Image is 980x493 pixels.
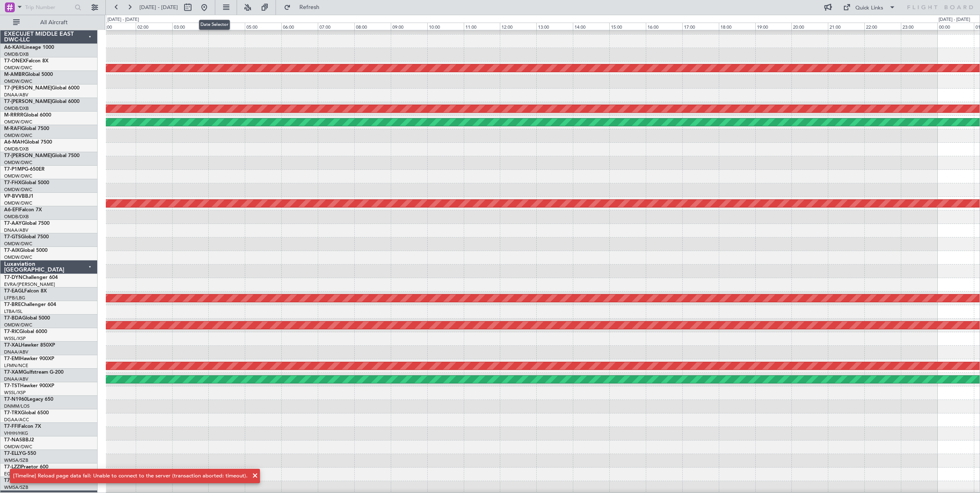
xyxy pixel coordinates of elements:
a: T7-AIXGlobal 5000 [4,248,48,253]
div: 01:00 [99,23,136,30]
span: T7-DYN [4,275,23,280]
div: 23:00 [901,23,937,30]
span: T7-N1960 [4,397,27,402]
div: 09:00 [391,23,427,30]
span: T7-ONEX [4,59,26,64]
input: Trip Number [25,1,72,14]
a: OMDW/DWC [4,132,32,139]
a: WMSA/SZB [4,457,28,463]
a: T7-FFIFalcon 7X [4,424,41,429]
a: M-RRRRGlobal 6000 [4,113,51,118]
a: T7-XALHawker 850XP [4,343,55,348]
a: OMDB/DXB [4,105,29,112]
a: A6-EFIFalcon 7X [4,208,42,212]
div: 08:00 [354,23,391,30]
a: T7-TRXGlobal 6500 [4,411,49,415]
div: 22:00 [864,23,901,30]
a: OMDW/DWC [4,173,32,179]
span: T7-FFI [4,424,18,429]
div: 21:00 [828,23,864,30]
span: T7-BRE [4,302,21,307]
a: T7-P1MPG-650ER [4,167,45,172]
div: 14:00 [573,23,609,30]
span: T7-ELLY [4,451,22,456]
div: Quick Links [855,4,883,12]
a: WSSL/XSP [4,336,26,342]
a: OMDW/DWC [4,160,32,166]
span: T7-[PERSON_NAME] [4,153,52,158]
button: All Aircraft [9,16,89,29]
a: DNAA/ABV [4,227,28,233]
a: LFMN/NCE [4,363,28,369]
div: 15:00 [609,23,646,30]
a: WSSL/XSP [4,390,26,396]
a: LTBA/ISL [4,308,23,315]
a: T7-TSTHawker 900XP [4,383,54,388]
a: VHHH/HKG [4,430,28,436]
a: OMDW/DWC [4,322,32,328]
div: 05:00 [245,23,281,30]
span: M-AMBR [4,72,25,77]
span: M-RRRR [4,113,23,118]
a: OMDB/DXB [4,146,29,152]
a: T7-[PERSON_NAME]Global 6000 [4,86,80,91]
a: OMDW/DWC [4,187,32,193]
div: 00:00 [937,23,974,30]
span: Refresh [292,5,327,10]
div: 07:00 [318,23,354,30]
div: 20:00 [791,23,828,30]
span: T7-TST [4,383,20,388]
div: [Timeline] Reload page data fail: Unable to connect to the server (transaction aborted: timeout). [13,472,248,480]
a: EVRA/[PERSON_NAME] [4,281,55,288]
a: VP-BVVBBJ1 [4,194,34,199]
span: A6-MAH [4,140,24,145]
span: T7-FHX [4,180,21,185]
div: [DATE] - [DATE] [939,16,970,23]
a: OMDW/DWC [4,444,32,450]
div: 06:00 [281,23,318,30]
div: 16:00 [646,23,682,30]
a: T7-GTSGlobal 7500 [4,235,49,240]
a: OMDW/DWC [4,65,32,71]
a: DNAA/ABV [4,92,28,98]
a: T7-XAMGulfstream G-200 [4,370,64,375]
a: OMDW/DWC [4,200,32,206]
a: T7-BDAGlobal 5000 [4,316,50,321]
a: DNAA/ABV [4,349,28,355]
span: A6-KAH [4,45,23,50]
a: A6-KAHLineage 1000 [4,45,54,50]
div: 17:00 [682,23,719,30]
a: T7-[PERSON_NAME]Global 7500 [4,153,80,158]
span: T7-NAS [4,438,22,443]
div: 13:00 [536,23,573,30]
a: T7-FHXGlobal 5000 [4,180,49,185]
span: T7-[PERSON_NAME] [4,99,52,104]
a: M-RAFIGlobal 7500 [4,126,49,131]
a: T7-RICGlobal 6000 [4,329,47,334]
a: LFPB/LBG [4,295,25,301]
a: M-AMBRGlobal 5000 [4,72,53,77]
a: OMDW/DWC [4,241,32,247]
span: T7-GTS [4,235,21,240]
span: T7-XAM [4,370,23,375]
span: T7-AIX [4,248,20,253]
a: T7-N1960Legacy 650 [4,397,53,402]
button: Refresh [280,1,329,14]
span: A6-EFI [4,208,19,212]
a: DNAA/ABV [4,376,28,382]
a: T7-BREChallenger 604 [4,302,56,307]
div: 12:00 [500,23,536,30]
span: VP-BVV [4,194,22,199]
span: T7-TRX [4,411,21,415]
a: A6-MAHGlobal 7500 [4,140,52,145]
span: T7-XAL [4,343,21,348]
div: Date Selector [199,20,230,30]
a: OMDW/DWC [4,254,32,260]
a: DNMM/LOS [4,403,30,409]
a: T7-NASBBJ2 [4,438,34,443]
span: T7-[PERSON_NAME] [4,86,52,91]
div: 10:00 [427,23,464,30]
div: 19:00 [755,23,792,30]
button: Quick Links [839,1,900,14]
span: T7-P1MP [4,167,25,172]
